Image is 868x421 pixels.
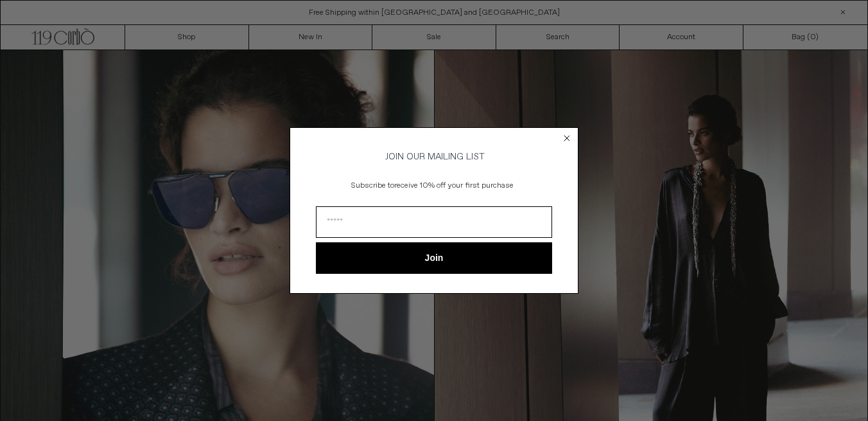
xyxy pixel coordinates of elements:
[316,242,552,274] button: Join
[394,181,514,191] span: receive 10% off your first purchase
[351,181,394,191] span: Subscribe to
[560,132,573,145] button: Close dialog
[383,151,485,163] span: JOIN OUR MAILING LIST
[316,206,552,238] input: Email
